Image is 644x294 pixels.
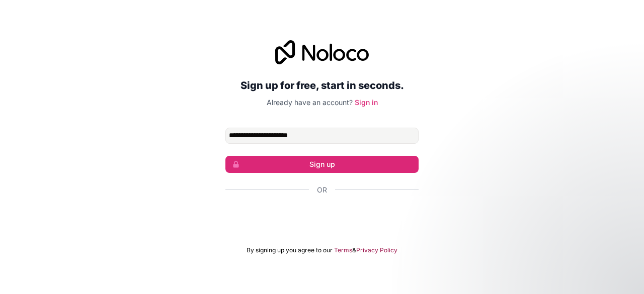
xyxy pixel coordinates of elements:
a: Terms [334,246,352,254]
span: Already have an account? [267,98,353,107]
button: Sign up [225,156,419,173]
h2: Sign up for free, start in seconds. [225,76,419,94]
iframe: Intercom notifications message [443,219,644,289]
span: Or [317,185,327,195]
a: Sign in [355,98,378,107]
iframe: Sign in with Google Button [220,206,424,228]
a: Privacy Policy [356,246,397,254]
span: & [352,246,356,254]
input: Email address [225,128,419,144]
span: By signing up you agree to our [247,246,333,254]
